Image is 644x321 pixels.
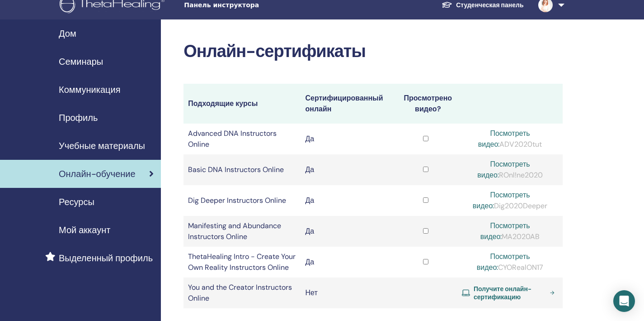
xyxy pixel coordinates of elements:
[59,111,98,125] span: Профиль
[183,41,563,62] h2: Онлайн-сертификаты
[462,128,558,150] div: ADV2020tut
[462,285,558,301] a: Получите онлайн-сертификацию
[59,55,103,68] span: Семинары
[301,216,394,247] td: Да
[301,278,394,308] td: Нет
[183,84,301,124] th: Подходящие курсы
[462,159,558,181] div: ROnl!ne2020
[59,83,120,96] span: Коммуникация
[183,124,301,154] td: Advanced DNA Instructors Online
[59,195,94,209] span: Ресурсы
[442,1,452,9] img: graduation-cap-white.svg
[184,0,320,10] span: Панель инструктора
[473,190,530,211] a: Посмотреть видео:
[462,190,558,211] div: Dig2020Deeper
[394,84,457,124] th: Просмотрено видео?
[477,159,530,180] a: Посмотреть видео:
[59,223,110,237] span: Мой аккаунт
[301,185,394,216] td: Да
[301,247,394,278] td: Да
[59,251,153,265] span: Выделенный профиль
[477,252,530,272] a: Посмотреть видео:
[462,251,558,273] div: CYORealON17
[301,154,394,185] td: Да
[480,221,530,241] a: Посмотреть видео:
[59,167,136,181] span: Онлайн-обучение
[183,278,301,308] td: You and the Creator Instructors Online
[183,247,301,278] td: ThetaHealing Intro - Create Your Own Reality Instructors Online
[474,285,546,301] span: Получите онлайн-сертификацию
[478,129,530,149] a: Посмотреть видео:
[183,154,301,185] td: Basic DNA Instructors Online
[59,139,145,153] span: Учебные материалы
[301,84,394,124] th: Сертифицированный онлайн
[59,27,76,40] span: Дом
[462,220,558,242] div: MA2020AB
[183,185,301,216] td: Dig Deeper Instructors Online
[183,216,301,247] td: Manifesting and Abundance Instructors Online
[613,290,635,312] div: Open Intercom Messenger
[301,124,394,154] td: Да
